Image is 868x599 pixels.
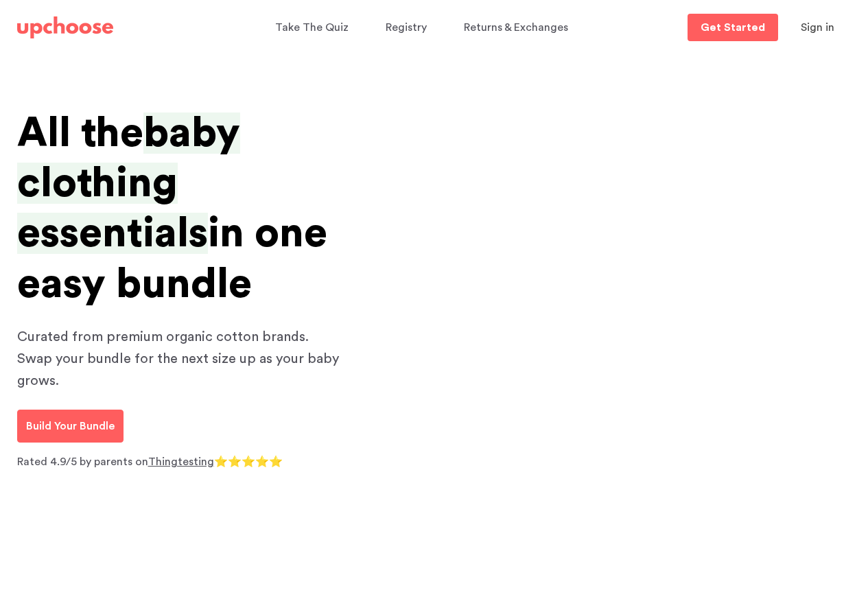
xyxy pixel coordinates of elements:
[17,326,347,392] p: Curated from premium organic cotton brands. Swap your bundle for the next size up as your baby gr...
[17,113,143,154] span: All the
[26,418,115,434] p: Build Your Bundle
[688,14,778,41] a: Get Started
[148,456,214,467] a: Thingtesting
[17,113,240,254] span: baby clothing essentials
[386,22,427,33] span: Registry
[801,22,834,33] span: Sign in
[17,16,113,38] img: UpChoose
[275,14,353,41] a: Take The Quiz
[275,22,349,33] span: Take The Quiz
[784,14,852,41] button: Sign in
[17,213,327,304] span: in one easy bundle
[214,456,283,467] span: ⭐⭐⭐⭐⭐
[464,14,572,41] a: Returns & Exchanges
[17,456,148,467] span: Rated 4.9/5 by parents on
[17,14,113,42] a: UpChoose
[17,410,124,443] a: Build Your Bundle
[464,22,568,33] span: Returns & Exchanges
[386,14,431,41] a: Registry
[701,22,765,33] p: Get Started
